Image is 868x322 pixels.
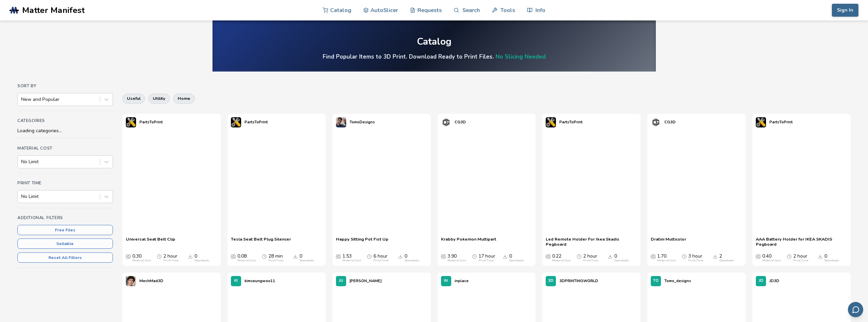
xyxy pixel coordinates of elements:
div: 0 [404,254,420,262]
p: PartsToPrint [245,119,268,126]
span: Downloads [398,254,403,259]
button: utility [148,94,170,103]
div: 0.22 [552,254,571,262]
div: 0 [824,254,839,262]
a: PartsToPrint's profilePartsToPrint [542,114,586,131]
span: Matter Manifest [22,5,85,15]
div: Downloads [614,259,629,262]
img: CG3D's profile [651,117,661,127]
div: 3.90 [447,254,466,262]
span: Average Print Time [262,254,267,259]
a: PartsToPrint's profilePartsToPrint [122,114,166,131]
img: PartsToPrint's profile [756,117,766,127]
a: CG3D's profileCG3D [647,114,679,131]
a: PartsToPrint's profilePartsToPrint [752,114,796,131]
div: Loading categories... [17,128,113,134]
h4: Print Time [17,181,113,185]
a: Universal Seat Belt Clip [126,236,175,247]
a: Tesla Seat Belt Plug Silencer [231,236,291,247]
a: CG3D's profileCG3D [438,114,469,131]
p: PartsToPrint [139,119,163,126]
span: Average Print Time [577,254,582,259]
div: 6 hour [373,254,388,262]
div: Print Time [268,259,283,262]
span: Downloads [608,254,613,259]
p: JD3D [769,277,779,285]
span: Average Cost [651,254,656,259]
p: [PERSON_NAME] [350,277,382,285]
span: Happy Sitting Pot Fist Up [336,236,388,247]
div: 2 [719,254,734,262]
span: Average Cost [336,254,341,259]
div: Downloads [299,259,314,262]
div: Material Cost [762,259,781,262]
button: Send feedback via email [848,302,863,317]
button: Sign In [832,4,858,17]
span: Average Print Time [157,254,162,259]
div: 0 [509,254,524,262]
div: Print Time [479,259,494,262]
a: Led Remote Holder For Ikea Skadis Pegboard [546,236,637,247]
img: CG3D's profile [441,117,451,127]
button: Sellable [17,239,113,249]
div: Material Cost [132,259,151,262]
a: TomoDesigns's profileTomoDesigns [333,114,378,131]
div: Print Time [163,259,178,262]
div: Print Time [373,259,388,262]
span: Downloads [293,254,298,259]
h4: Material Cost [17,146,113,151]
div: 3 hour [688,254,703,262]
p: CG3D [664,119,676,126]
div: Material Cost [237,259,256,262]
p: PartsToPrint [559,119,583,126]
span: Downloads [713,254,718,259]
span: Downloads [503,254,507,259]
p: 3DPRINTINGWORLD [559,277,598,285]
p: TomoDesigns [350,119,375,126]
div: 17 hour [479,254,495,262]
div: Print Time [688,259,703,262]
h4: Find Popular Items to 3D Print. Download Ready to Print Files. [323,53,546,61]
img: PartsToPrint's profile [126,117,136,127]
input: No Limit [21,194,23,199]
a: Krabby Pokemon Multipart [441,236,496,247]
div: 0.08 [237,254,256,262]
img: PartsToPrint's profile [231,117,241,127]
button: Reset All Filters [17,252,113,263]
span: Average Print Time [367,254,372,259]
div: Downloads [404,259,420,262]
div: 0 [614,254,629,262]
input: No Limit [21,159,23,165]
img: TomoDesigns's profile [336,117,346,127]
span: Average Cost [546,254,550,259]
div: 28 min [268,254,283,262]
div: 0 [194,254,209,262]
p: kimseungwoo11 [245,277,275,285]
div: Material Cost [447,259,466,262]
div: Downloads [824,259,839,262]
div: Downloads [509,259,524,262]
span: JU [339,279,343,283]
a: PartsToPrint's profilePartsToPrint [227,114,271,131]
h4: Sort By [17,83,113,88]
a: MechMad3D's profileMechMad3D [122,273,167,290]
span: Average Print Time [682,254,687,259]
a: AAA Battery Holder for IKEA SKADIS Pegboard [756,236,847,247]
span: 3D [548,279,554,283]
div: Print Time [583,259,598,262]
span: Downloads [818,254,823,259]
div: Material Cost [342,259,361,262]
p: inplace [455,277,469,285]
p: MechMad3D [139,277,163,285]
span: Average Cost [231,254,236,259]
p: PartsToPrint [769,119,793,126]
span: TO [653,279,659,283]
a: Dratini Multicolor [651,236,686,247]
input: New and Popular [21,97,23,102]
div: Downloads [719,259,734,262]
h4: Additional Filters [17,215,113,220]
